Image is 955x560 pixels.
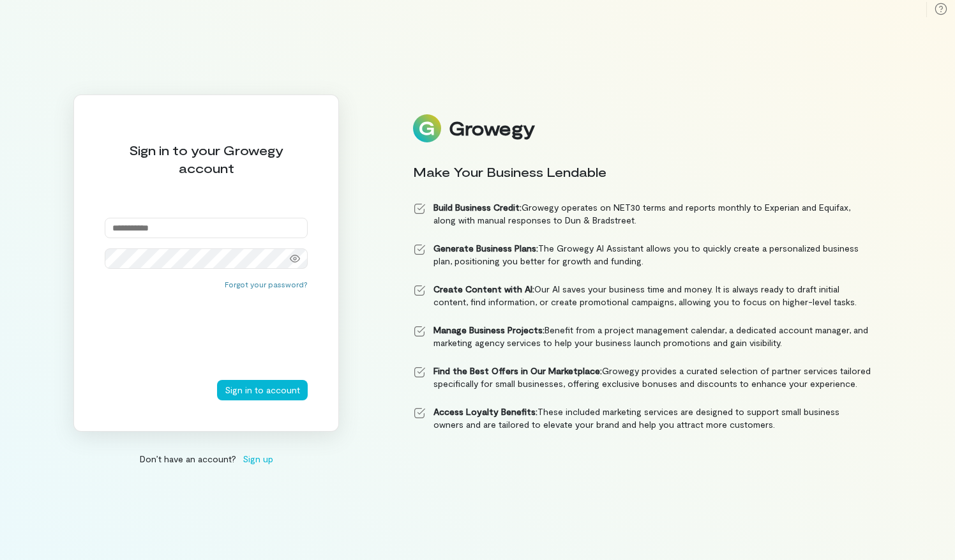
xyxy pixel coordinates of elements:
[217,380,308,400] button: Sign in to account
[433,202,522,213] strong: Build Business Credit:
[413,324,871,349] li: Benefit from a project management calendar, a dedicated account manager, and marketing agency ser...
[449,117,534,139] div: Growegy
[413,163,871,181] div: Make Your Business Lendable
[243,452,273,465] span: Sign up
[413,201,871,227] li: Growegy operates on NET30 terms and reports monthly to Experian and Equifax, along with manual re...
[433,284,534,294] strong: Create Content with AI:
[413,242,871,268] li: The Growegy AI Assistant allows you to quickly create a personalized business plan, positioning y...
[413,405,871,431] li: These included marketing services are designed to support small business owners and are tailored ...
[413,365,871,390] li: Growegy provides a curated selection of partner services tailored specifically for small business...
[433,324,545,335] strong: Manage Business Projects:
[433,406,538,417] strong: Access Loyalty Benefits:
[225,279,308,289] button: Forgot your password?
[433,365,602,376] strong: Find the Best Offers in Our Marketplace:
[413,114,441,142] img: Logo
[433,243,538,254] strong: Generate Business Plans:
[105,141,308,177] div: Sign in to your Growegy account
[413,283,871,308] li: Our AI saves your business time and money. It is always ready to draft initial content, find info...
[73,452,339,465] div: Don’t have an account?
